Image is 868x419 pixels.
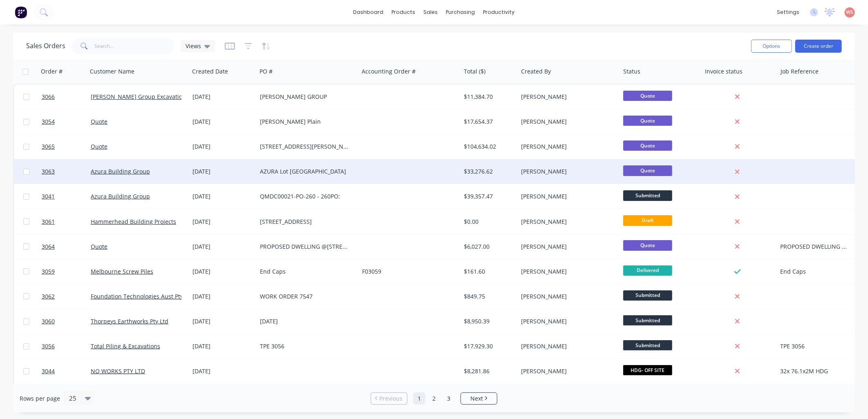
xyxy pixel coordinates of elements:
[260,243,351,251] div: PROPOSED DWELLING @[STREET_ADDRESS][PERSON_NAME]
[846,9,854,16] span: WS
[42,184,91,209] a: 3041
[192,67,228,76] div: Created Date
[521,167,612,176] div: [PERSON_NAME]
[260,118,351,126] div: [PERSON_NAME] Plain
[42,284,91,309] a: 3062
[623,140,672,151] span: Quote
[623,165,672,176] span: Quote
[192,367,253,375] div: [DATE]
[521,93,612,101] div: [PERSON_NAME]
[260,317,351,325] div: [DATE]
[42,342,55,350] span: 3056
[42,118,55,126] span: 3054
[623,290,672,301] span: Submitted
[192,143,253,151] div: [DATE]
[26,42,65,50] h1: Sales Orders
[470,394,483,403] span: Next
[623,190,672,201] span: Submitted
[192,292,253,301] div: [DATE]
[442,6,479,18] div: purchasing
[521,342,612,350] div: [PERSON_NAME]
[91,192,150,200] a: Azura Building Group
[42,134,91,159] a: 3065
[461,394,497,403] a: Next page
[773,6,803,18] div: settings
[42,109,91,134] a: 3054
[91,292,193,300] a: Foundation Technologies Aust Pty Ltd
[42,359,91,383] a: 3044
[781,267,847,276] div: End Caps
[15,6,27,18] img: Factory
[192,93,253,101] div: [DATE]
[42,167,55,176] span: 3063
[464,143,512,151] div: $104,634.02
[464,292,512,301] div: $849.75
[781,342,847,350] div: TPE 3056
[388,6,420,18] div: products
[192,167,253,176] div: [DATE]
[623,340,672,350] span: Submitted
[521,143,612,151] div: [PERSON_NAME]
[464,167,512,176] div: $33,276.62
[260,67,273,76] div: PO #
[42,192,55,201] span: 3041
[428,392,440,405] a: Page 2
[371,394,407,403] a: Previous page
[464,67,485,76] div: Total ($)
[521,367,612,375] div: [PERSON_NAME]
[95,38,174,54] input: Search...
[413,392,425,405] a: Page 1 is your current page
[42,85,91,109] a: 3066
[521,292,612,301] div: [PERSON_NAME]
[464,118,512,126] div: $17,654.37
[41,67,63,76] div: Order #
[362,67,416,76] div: Accounting Order #
[42,218,55,226] span: 3061
[420,6,442,18] div: sales
[380,394,403,403] span: Previous
[42,243,55,251] span: 3064
[42,159,91,184] a: 3063
[464,342,512,350] div: $17,929.30
[260,192,351,201] div: QMDC00021-PO-260 - 260PO:
[751,40,792,53] button: Options
[260,342,351,350] div: TPE 3056
[781,243,847,251] div: PROPOSED DWELLING @[STREET_ADDRESS][PERSON_NAME]
[464,93,512,101] div: $11,384.70
[464,218,512,226] div: $0.00
[192,118,253,126] div: [DATE]
[91,267,153,275] a: Melbourne Screw Piles
[91,118,107,125] a: Quote
[186,42,201,50] span: Views
[623,116,672,126] span: Quote
[260,292,351,301] div: WORK ORDER 7547
[91,167,150,175] a: Azura Building Group
[521,267,612,276] div: [PERSON_NAME]
[192,243,253,251] div: [DATE]
[521,243,612,251] div: [PERSON_NAME]
[91,317,168,325] a: Thorpeys Earthworks Pty Ltd
[464,367,512,375] div: $8,281.86
[781,367,847,375] div: 32x 76.1x2M HDG
[192,192,253,201] div: [DATE]
[90,67,134,76] div: Customer Name
[443,392,455,405] a: Page 3
[91,367,145,375] a: NQ WORKS PTY LTD
[91,342,160,350] a: Total Piling & Excavations
[42,209,91,234] a: 3061
[464,317,512,325] div: $8,950.39
[260,93,351,101] div: [PERSON_NAME] GROUP
[42,234,91,259] a: 3064
[42,292,55,301] span: 3062
[623,91,672,101] span: Quote
[623,315,672,325] span: Submitted
[623,265,672,276] span: Delivered
[91,143,107,150] a: Quote
[464,243,512,251] div: $6,027.00
[42,367,55,375] span: 3044
[623,365,672,375] span: HDG- OFF SITE
[42,334,91,359] a: 3056
[464,267,512,276] div: $161.60
[42,267,55,276] span: 3059
[795,40,842,53] button: Create order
